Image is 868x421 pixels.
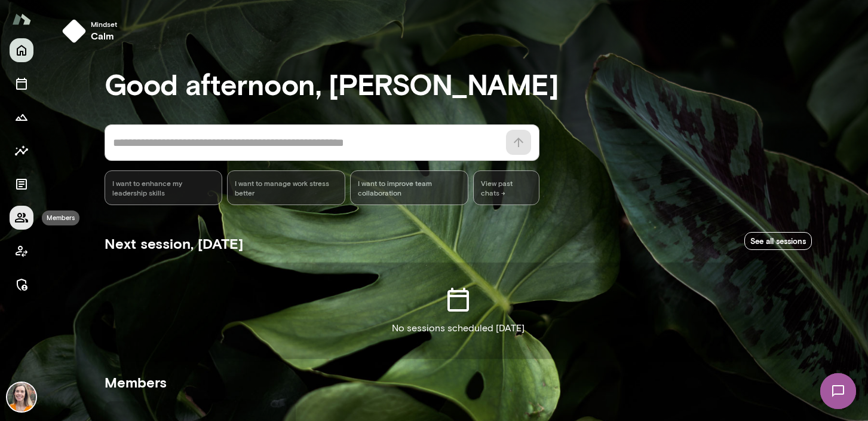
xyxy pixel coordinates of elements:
[392,321,525,335] p: No sessions scheduled [DATE]
[112,178,215,197] span: I want to enhance my leadership skills
[10,206,33,230] button: Members
[105,373,812,392] h5: Members
[235,178,338,197] span: I want to manage work stress better
[227,170,345,205] div: I want to manage work stress better
[42,210,79,225] div: Members
[105,170,223,205] div: I want to enhance my leadership skills
[10,72,33,96] button: Sessions
[57,14,127,48] button: Mindsetcalm
[105,234,243,253] h5: Next session, [DATE]
[105,67,812,100] h3: Good afternoon, [PERSON_NAME]
[10,273,33,297] button: Manage
[12,8,31,30] img: Mento
[10,139,33,163] button: Insights
[10,239,33,263] button: Client app
[350,170,468,205] div: I want to improve team collaboration
[744,232,812,251] a: See all sessions
[10,172,33,196] button: Documents
[91,19,117,29] span: Mindset
[358,178,461,197] span: I want to improve team collaboration
[7,383,36,411] img: Carrie Kelly
[91,29,117,43] h6: calm
[473,170,539,205] span: View past chats ->
[10,38,33,62] button: Home
[62,19,86,43] img: mindset
[10,105,33,129] button: Growth Plan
